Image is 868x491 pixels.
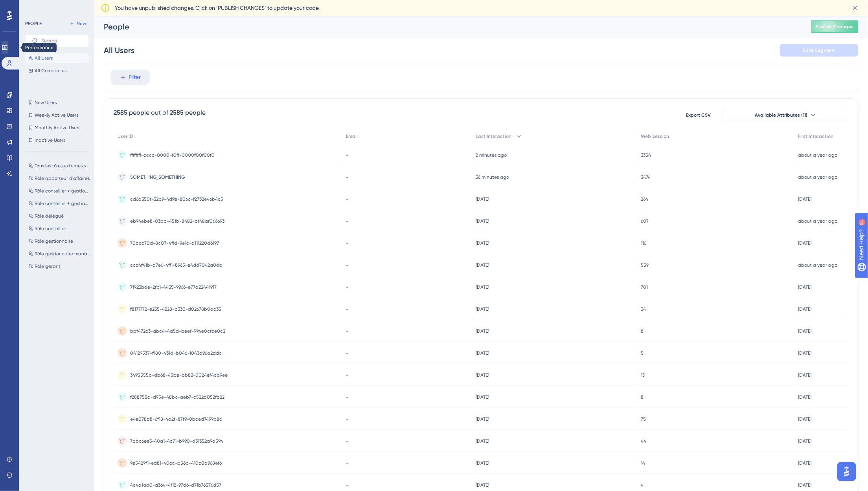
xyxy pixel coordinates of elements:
[130,196,223,202] span: cd6a350f-32b9-4d9e-806c-f2732e46b4c5
[130,284,217,290] span: 71923bde-2fb1-4435-9966-e77a22441917
[130,328,225,334] span: bbf472c3-abc4-4a5d-beef-994e0cfce0c2
[130,372,228,378] span: 3495555b-db68-45be-bb82-0024ef4cb9ee
[67,19,89,28] button: New
[25,123,89,132] button: Monthly Active Users
[130,394,224,400] span: f288755d-d95e-48bc-aeb7-c522d052fb22
[798,350,812,356] time: [DATE]
[25,262,94,271] button: Rôle gérant
[798,133,834,139] span: First Interaction
[476,460,489,466] time: [DATE]
[25,186,94,196] button: Rôle conseiller + gestionnaire
[476,438,489,444] time: [DATE]
[151,108,168,117] div: out of
[476,306,489,312] time: [DATE]
[130,174,185,180] span: SOMETHING_SOMETHING
[170,108,206,117] div: 2585 people
[641,416,646,422] span: 75
[798,218,838,224] time: about a year ago
[346,240,348,246] span: -
[798,174,838,180] time: about a year ago
[25,224,94,233] button: Rôle conseiller
[755,112,808,118] span: Available Attributes (11)
[679,109,718,121] button: Export CSV
[476,416,489,422] time: [DATE]
[346,196,348,202] span: -
[130,306,221,312] span: f8177172-e235-4228-b330-d02678b0ac35
[130,262,223,268] span: ccc4f41b-a7e6-4ff1-8965-e4dd7042a0da
[104,21,792,32] div: People
[104,45,134,56] div: All Users
[346,284,348,290] span: -
[798,306,812,312] time: [DATE]
[780,44,859,57] button: Save Segment
[25,20,42,27] div: PEOPLE
[798,284,812,290] time: [DATE]
[798,152,838,158] time: about a year ago
[25,174,94,183] button: Rôle apporteur d'affaires
[25,66,89,75] button: All Companies
[476,394,489,400] time: [DATE]
[346,152,348,158] span: -
[346,174,348,180] span: -
[798,416,812,422] time: [DATE]
[53,4,58,10] div: 9+
[476,372,489,378] time: [DATE]
[129,73,141,82] span: Filter
[35,55,53,61] span: All Users
[641,174,651,180] span: 3474
[25,249,94,258] button: Rôle gestionnaire manager
[641,482,644,488] span: 4
[798,482,812,488] time: [DATE]
[35,125,80,131] span: Monthly Active Users
[803,47,835,53] span: Save Segment
[641,394,644,400] span: 8
[641,196,648,202] span: 264
[130,460,222,466] span: 9e5429f1-ed81-40cc-b56b-410c0a968ef6
[798,196,812,202] time: [DATE]
[476,284,489,290] time: [DATE]
[641,152,651,158] span: 3354
[346,416,348,422] span: -
[25,211,94,221] button: Rôle délégué
[641,306,646,312] span: 34
[35,200,90,207] span: Rôle conseiller + gestionnaire manager
[110,70,150,85] button: Filter
[35,213,64,219] span: Rôle délégué
[130,438,223,444] span: 7bbc6ee3-40a1-4c71-b990-d31352a9a594
[798,438,812,444] time: [DATE]
[35,112,78,118] span: Weekly Active Users
[798,372,812,378] time: [DATE]
[346,218,348,224] span: -
[25,199,94,208] button: Rôle conseiller + gestionnaire manager
[811,20,859,33] button: Publish Changes
[641,438,646,444] span: 44
[346,394,348,400] span: -
[346,438,348,444] span: -
[476,240,489,246] time: [DATE]
[25,161,94,170] button: Tous les rôles externes sauf apporteur d'affaires
[115,3,320,13] span: You have unpublished changes. Click on ‘PUBLISH CHANGES’ to update your code.
[25,236,94,246] button: Rôle gestionnaire
[25,53,89,63] button: All Users
[798,328,812,334] time: [DATE]
[346,328,348,334] span: -
[35,225,66,232] span: Rôle conseiller
[641,218,649,224] span: 607
[641,328,644,334] span: 8
[476,328,489,334] time: [DATE]
[35,175,90,181] span: Rôle apporteur d'affaires
[476,133,512,139] span: Last Interaction
[476,350,489,356] time: [DATE]
[18,2,49,11] span: Need Help?
[35,188,90,194] span: Rôle conseiller + gestionnaire
[476,482,489,488] time: [DATE]
[346,350,348,356] span: -
[25,136,89,145] button: Inactive Users
[798,262,838,268] time: about a year ago
[723,109,849,121] button: Available Attributes (11)
[35,163,90,169] span: Tous les rôles externes sauf apporteur d'affaires
[35,68,66,74] span: All Companies
[641,262,649,268] span: 559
